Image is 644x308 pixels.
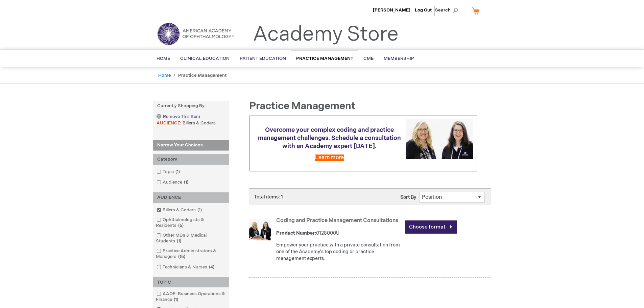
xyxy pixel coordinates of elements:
span: 1 [172,297,180,302]
a: Topic1 [155,169,183,175]
span: Total items: 1 [254,194,283,200]
span: Overcome your complex coding and practice management challenges. Schedule a consultation with an ... [258,126,401,150]
div: AUDIENCE [153,192,229,203]
span: AUDIENCE [157,120,183,126]
label: Sort By [400,194,416,200]
a: AAOE: Business Operations & Finance1 [155,291,227,303]
a: Ophthalmologists & Residents6 [155,217,227,229]
a: Home [158,73,171,78]
span: Practice Management [296,56,353,61]
strong: Practice Management [178,73,226,78]
span: 1 [182,180,190,185]
a: Learn more [315,155,344,161]
img: Schedule a consultation with an Academy expert today [406,119,473,159]
strong: Narrow Your Choices [153,140,229,151]
span: CME [363,56,374,61]
span: 6 [176,223,185,228]
span: Remove This Item [163,114,200,120]
span: Practice Management [249,100,355,112]
div: 0128000U [276,230,402,237]
strong: Product Number: [276,230,316,236]
a: Practice Administrators & Managers15 [155,248,227,260]
img: Coding and Practice Management Consultations [249,219,271,240]
span: Search [435,3,461,17]
span: Membership [384,56,414,61]
a: Choose format [405,220,457,234]
div: TOPIC [153,277,229,288]
span: 1 [174,169,182,174]
span: Billers & Coders [183,120,216,126]
a: Academy Store [253,22,399,47]
div: Category [153,154,229,165]
strong: Currently Shopping by: [153,101,229,111]
span: 1 [196,207,204,213]
a: [PERSON_NAME] [373,7,410,13]
a: Other MDs & Medical Students1 [155,232,227,244]
span: 4 [207,264,216,270]
span: Patient Education [240,56,286,61]
a: Remove This Item [157,114,200,120]
span: Home [157,56,170,61]
span: Clinical Education [180,56,230,61]
span: 15 [176,254,187,259]
a: Technicians & Nurses4 [155,264,217,270]
a: Coding and Practice Management Consultations [276,217,398,224]
a: Billers & Coders1 [155,207,205,213]
a: Audience1 [155,179,191,186]
span: 1 [175,238,183,244]
a: Log Out [415,7,432,13]
div: Empower your practice with a private consultation from one of the Academy's top coding or practic... [276,242,402,262]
